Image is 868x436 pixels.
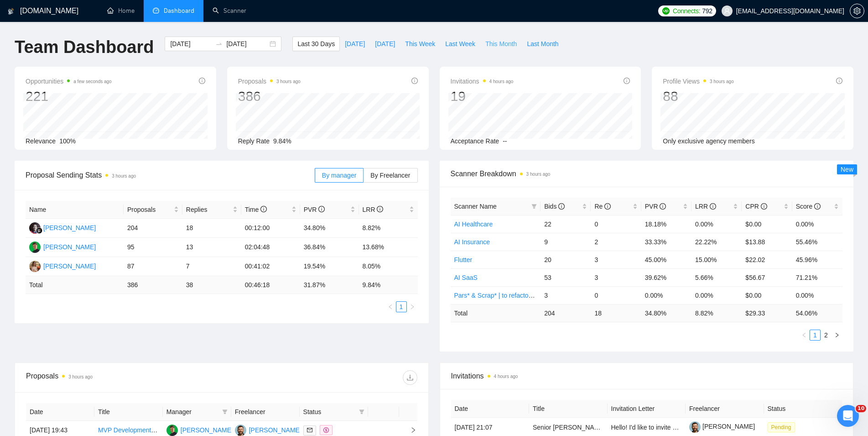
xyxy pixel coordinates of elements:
[166,407,218,417] span: Manager
[691,215,742,233] td: 0.00%
[624,78,630,84] span: info-circle
[724,8,730,14] span: user
[850,7,864,15] span: setting
[410,304,415,310] span: right
[837,405,859,427] iframe: Intercom live chat
[29,222,41,234] img: SS
[98,426,242,434] a: MVP Development for Digital Voucher Marketplace
[544,203,565,210] span: Bids
[660,203,666,210] span: info-circle
[241,257,300,276] td: 00:41:02
[810,330,821,341] li: 1
[541,215,591,233] td: 22
[318,206,325,212] span: info-circle
[43,223,96,233] div: [PERSON_NAME]
[641,268,691,286] td: 39.62%
[691,233,742,251] td: 22.22%
[742,233,792,251] td: $13.88
[541,304,591,322] td: 204
[238,137,270,145] span: Reply Rate
[742,268,792,286] td: $56.67
[215,40,223,47] span: to
[663,137,755,145] span: Only exclusive agency members
[641,251,691,268] td: 45.00%
[124,219,182,238] td: 204
[385,301,396,312] button: left
[641,215,691,233] td: 18.18%
[249,425,301,435] div: [PERSON_NAME]
[526,172,551,177] time: 3 hours ago
[340,37,370,51] button: [DATE]
[213,7,246,15] a: searchScanner
[689,423,755,430] a: [PERSON_NAME]
[182,276,241,294] td: 38
[591,215,641,233] td: 0
[226,39,268,49] input: End date
[303,407,355,417] span: Status
[591,268,641,286] td: 3
[182,219,241,238] td: 18
[273,137,291,145] span: 9.84%
[451,400,530,418] th: Date
[400,37,440,51] button: This Week
[530,200,539,213] span: filter
[260,206,267,212] span: info-circle
[26,370,222,385] div: Proposals
[451,304,541,322] td: Total
[26,403,94,421] th: Date
[604,203,611,210] span: info-circle
[29,261,41,272] img: AV
[26,276,124,294] td: Total
[768,422,795,432] span: Pending
[591,233,641,251] td: 2
[821,330,832,341] li: 2
[124,276,182,294] td: 386
[454,221,493,228] a: AI Healthcare
[385,301,396,312] li: Previous Page
[710,79,734,84] time: 3 hours ago
[454,238,490,246] a: AI Insurance
[691,304,742,322] td: 8.82 %
[231,403,300,421] th: Freelancer
[792,286,842,304] td: 0.00%
[792,304,842,322] td: 54.06 %
[363,206,384,213] span: LRR
[541,233,591,251] td: 9
[124,238,182,257] td: 95
[276,79,301,84] time: 3 hours ago
[451,137,499,145] span: Acceptance Rate
[594,203,611,210] span: Re
[182,201,241,219] th: Replies
[29,262,96,269] a: AV[PERSON_NAME]
[689,421,701,433] img: c1-JWQDXWEy3CnA6sRtFzzU22paoDq5cZnWyBNc3HWqwvuW0qNnjm1CMP-YmbEEtPC
[663,76,734,87] span: Profile Views
[300,238,359,257] td: 36.84%
[29,224,96,231] a: SS[PERSON_NAME]
[43,261,96,271] div: [PERSON_NAME]
[163,403,231,421] th: Manager
[220,405,229,419] span: filter
[695,203,716,210] span: LRR
[359,409,364,415] span: filter
[153,7,159,14] span: dashboard
[454,274,478,281] a: AI SaaS
[764,400,842,418] th: Status
[841,166,853,173] span: New
[186,205,231,215] span: Replies
[454,256,473,263] a: Flutter
[451,168,843,179] span: Scanner Breakdown
[792,215,842,233] td: 0.00%
[388,304,393,310] span: left
[742,251,792,268] td: $22.02
[745,203,767,210] span: CPR
[359,257,418,276] td: 8.05%
[691,251,742,268] td: 15.00%
[591,304,641,322] td: 18
[856,405,866,412] span: 10
[345,39,365,49] span: [DATE]
[608,400,686,418] th: Invitation Letter
[26,137,56,145] span: Relevance
[503,137,507,145] span: --
[541,286,591,304] td: 3
[485,39,517,49] span: This Month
